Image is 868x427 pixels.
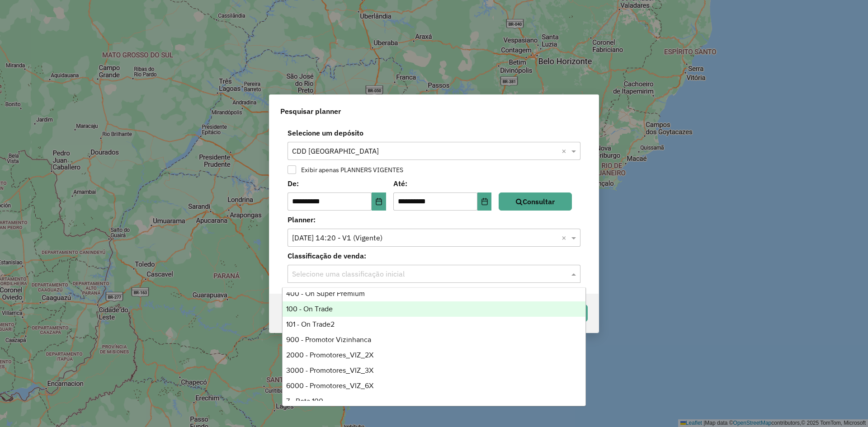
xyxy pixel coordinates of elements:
label: Planner: [282,214,586,225]
div: 400 - On Super Premium [283,286,585,301]
button: Choose Date [477,192,492,211]
label: Classificação de venda: [282,250,586,261]
div: 101 - On Trade2 [283,317,585,332]
div: 6000 - Promotores_VIZ_6X [283,378,585,394]
label: Selecione um depósito [282,127,586,138]
label: De: [288,178,386,189]
label: Exibir apenas PLANNERS VIGENTES [297,167,403,173]
div: 7 - Rota 100 [283,394,585,409]
ng-dropdown-panel: Options list [282,287,586,406]
div: 2000 - Promotores_VIZ_2X [283,347,585,363]
button: Choose Date [372,192,386,211]
div: 900 - Promotor Vizinhanca [283,332,585,347]
label: Até: [393,178,492,189]
span: Pesquisar planner [280,106,341,117]
span: Clear all [561,145,569,156]
span: Clear all [561,232,569,243]
div: 100 - On Trade [283,301,585,317]
div: 3000 - Promotores_VIZ_3X [283,363,585,378]
button: Consultar [499,192,572,211]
